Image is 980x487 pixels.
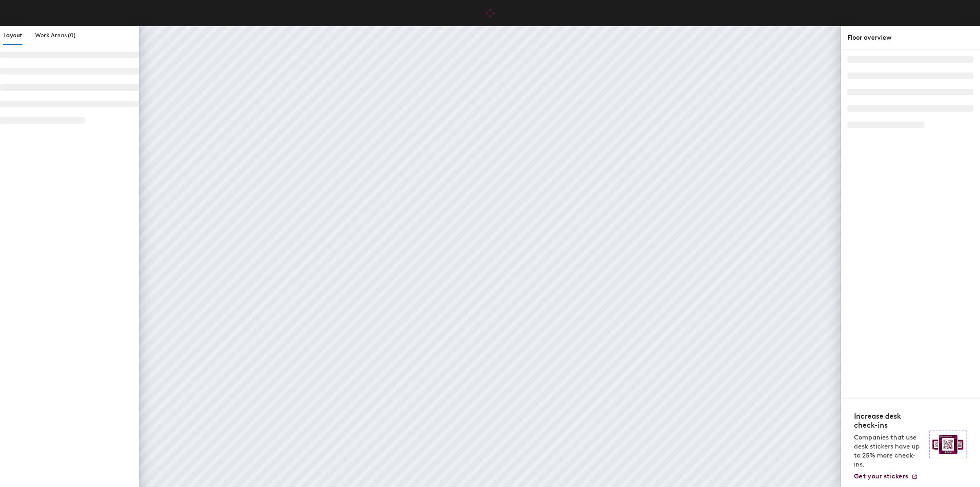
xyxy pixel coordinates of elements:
[854,433,924,469] p: Companies that use desk stickers have up to 25% more check-ins.
[35,32,76,39] span: Work Areas (0)
[847,33,973,43] div: Floor overview
[854,472,908,480] span: Get your stickers
[854,412,924,430] h4: Increase desk check-ins
[3,32,22,39] span: Layout
[929,431,967,458] img: Sticker logo
[854,472,918,480] a: Get your stickers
